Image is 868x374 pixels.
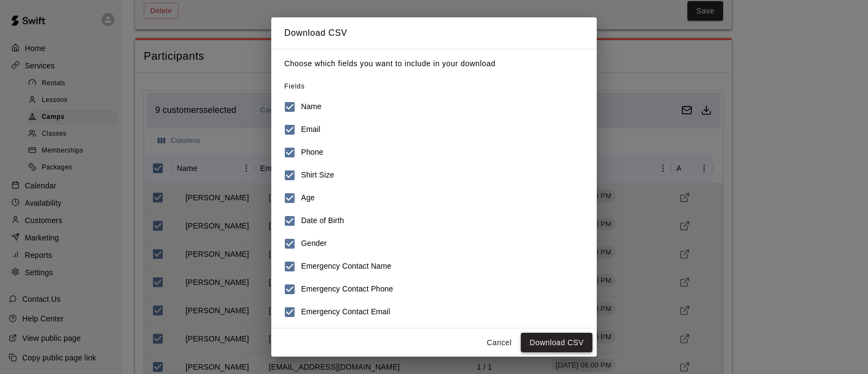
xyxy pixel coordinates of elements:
h2: Download CSV [271,17,597,49]
span: Fields [284,83,305,90]
h6: Email [301,124,321,136]
h6: Gender [301,238,327,250]
button: Download CSV [521,333,592,353]
h6: Shirt Size [301,169,334,181]
button: Cancel [482,333,516,353]
h6: Date of Birth [301,215,344,227]
p: Choose which fields you want to include in your download [284,58,584,69]
h6: Name [301,101,322,113]
h6: Emergency Contact Name [301,261,391,272]
h6: Emergency Contact Email [301,306,390,318]
h6: Emergency Contact Phone [301,283,393,295]
h6: Phone [301,147,323,159]
h6: Age [301,192,315,204]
